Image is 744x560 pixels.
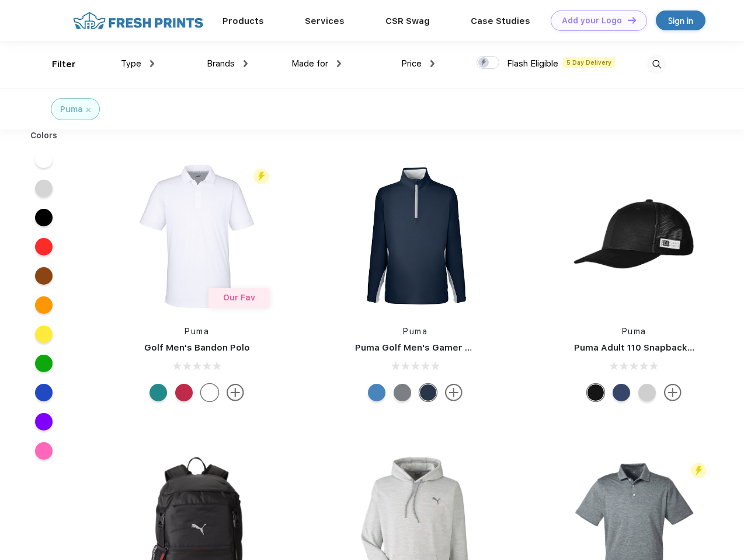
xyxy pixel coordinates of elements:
[638,384,656,401] div: Quarry Brt Whit
[119,159,274,314] img: func=resize&h=266
[52,58,76,71] div: Filter
[223,293,255,302] span: Our Fav
[562,16,622,26] div: Add your Logo
[613,384,630,401] div: Peacoat with Qut Shd
[150,384,167,401] div: Green Lagoon
[647,55,666,74] img: desktop_search.svg
[22,129,67,142] div: Colors
[587,384,604,401] div: Pma Blk with Pma Blk
[201,384,218,401] div: Bright White
[337,60,341,67] img: dropdown.png
[656,10,705,30] a: Sign in
[150,60,154,67] img: dropdown.png
[185,327,209,336] a: Puma
[419,384,437,401] div: Navy Blazer
[305,16,345,26] a: Services
[401,58,422,69] span: Price
[628,17,636,23] img: DT
[430,60,434,67] img: dropdown.png
[69,10,207,31] img: fo%20logo%202.webp
[86,108,91,112] img: filter_cancel.svg
[668,14,693,27] div: Sign in
[691,463,707,478] img: flash_active_toggle.svg
[338,159,493,314] img: func=resize&h=266
[563,57,615,68] span: 5 Day Delivery
[445,384,463,401] img: more.svg
[507,58,558,69] span: Flash Eligible
[144,342,250,353] a: Golf Men's Bandon Polo
[244,60,248,67] img: dropdown.png
[253,169,269,184] img: flash_active_toggle.svg
[664,384,682,401] img: more.svg
[222,16,264,26] a: Products
[403,327,427,336] a: Puma
[227,384,244,401] img: more.svg
[175,384,193,401] div: Ski Patrol
[291,58,328,69] span: Made for
[207,58,235,69] span: Brands
[394,384,411,401] div: Quiet Shade
[121,58,141,69] span: Type
[385,16,430,26] a: CSR Swag
[557,159,712,314] img: func=resize&h=266
[622,327,646,336] a: Puma
[355,342,540,353] a: Puma Golf Men's Gamer Golf Quarter-Zip
[60,103,83,116] div: Puma
[368,384,385,401] div: Bright Cobalt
